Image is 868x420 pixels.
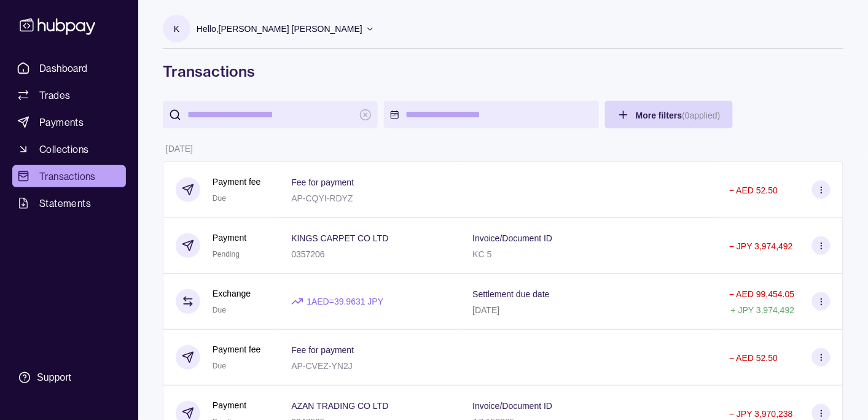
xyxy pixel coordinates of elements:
[39,61,88,76] span: Dashboard
[12,111,126,133] a: Payments
[472,305,499,315] p: [DATE]
[291,345,354,355] p: Fee for payment
[291,193,353,203] p: AP-CQYI-RDYZ
[12,165,126,187] a: Transactions
[213,362,226,370] span: Due
[291,401,388,411] p: AZAN TRADING CO LTD
[307,295,383,308] p: 1 AED = 39.9631 JPY
[12,84,126,106] a: Trades
[213,399,246,412] p: Payment
[12,365,126,391] a: Support
[37,371,71,384] div: Support
[291,249,325,259] p: 0357206
[163,61,843,81] h1: Transactions
[605,101,733,128] button: More filters(0applied)
[729,241,793,251] p: − JPY 3,974,492
[166,144,193,154] p: [DATE]
[291,361,353,371] p: AP-CVEZ-YN2J
[213,343,261,356] p: Payment fee
[472,289,549,299] p: Settlement due date
[291,233,388,243] p: KINGS CARPET CO LTD
[213,306,226,314] span: Due
[213,231,246,244] p: Payment
[213,194,226,203] span: Due
[174,22,179,36] p: K
[12,192,126,214] a: Statements
[213,287,251,300] p: Exchange
[472,233,552,243] p: Invoice/Document ID
[729,185,778,195] p: − AED 52.50
[197,22,362,36] p: Hello, [PERSON_NAME] [PERSON_NAME]
[39,88,70,103] span: Trades
[731,305,795,315] p: + JPY 3,974,492
[291,177,354,187] p: Fee for payment
[636,111,721,120] span: More filters
[213,250,240,259] span: Pending
[39,142,88,157] span: Collections
[39,196,91,211] span: Statements
[472,249,491,259] p: KC 5
[729,289,794,299] p: − AED 99,454.05
[213,175,261,189] p: Payment fee
[39,115,84,130] span: Payments
[472,401,552,411] p: Invoice/Document ID
[12,57,126,79] a: Dashboard
[729,353,778,363] p: − AED 52.50
[682,111,720,120] p: ( 0 applied)
[12,138,126,160] a: Collections
[187,101,353,128] input: search
[729,409,793,419] p: − JPY 3,970,238
[39,169,96,184] span: Transactions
